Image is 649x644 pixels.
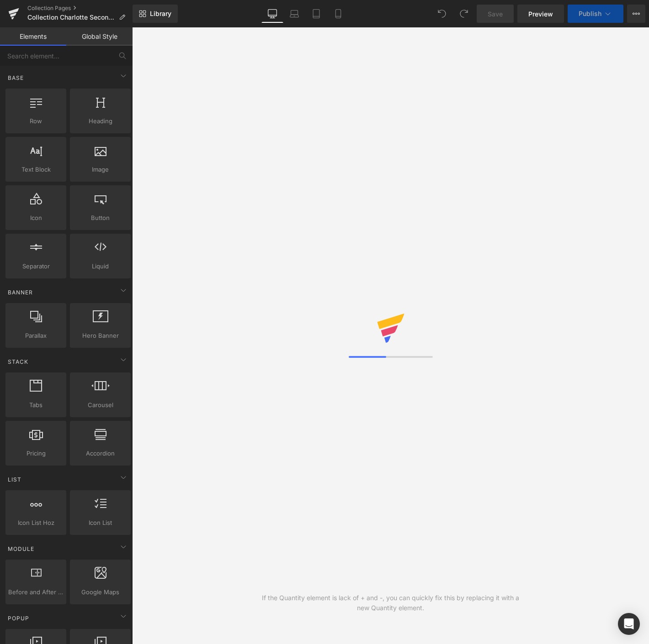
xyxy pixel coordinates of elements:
[73,587,128,597] span: Google Maps
[8,262,64,271] span: Separator
[305,5,327,23] a: Tablet
[7,545,35,553] span: Module
[73,165,128,174] span: Image
[73,116,128,126] span: Heading
[73,213,128,223] span: Button
[8,518,64,528] span: Icon List Hoz
[150,10,171,18] span: Library
[8,165,64,174] span: Text Block
[7,288,34,297] span: Banner
[517,5,564,23] a: Preview
[73,518,128,528] span: Icon List
[73,262,128,271] span: Liquid
[618,613,640,635] div: Open Intercom Messenger
[261,5,283,23] a: Desktop
[627,5,645,23] button: More
[433,5,451,23] button: Undo
[8,331,64,340] span: Parallax
[8,400,64,410] span: Tabs
[455,5,473,23] button: Redo
[528,9,553,19] span: Preview
[488,9,503,19] span: Save
[261,593,520,613] div: If the Quantity element is lack of + and -, you can quickly fix this by replacing it with a new Q...
[7,73,25,82] span: Base
[73,449,128,458] span: Accordion
[66,27,133,46] a: Global Style
[8,587,64,597] span: Before and After Images
[27,5,133,12] a: Collection Pages
[73,400,128,410] span: Carousel
[568,5,623,23] button: Publish
[7,614,30,623] span: Popup
[7,357,29,366] span: Stack
[27,14,115,21] span: Collection Charlotte Secondary
[7,475,22,484] span: List
[133,5,178,23] a: New Library
[73,331,128,340] span: Hero Banner
[579,10,601,17] span: Publish
[8,213,64,223] span: Icon
[327,5,349,23] a: Mobile
[8,116,64,126] span: Row
[283,5,305,23] a: Laptop
[8,449,64,458] span: Pricing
